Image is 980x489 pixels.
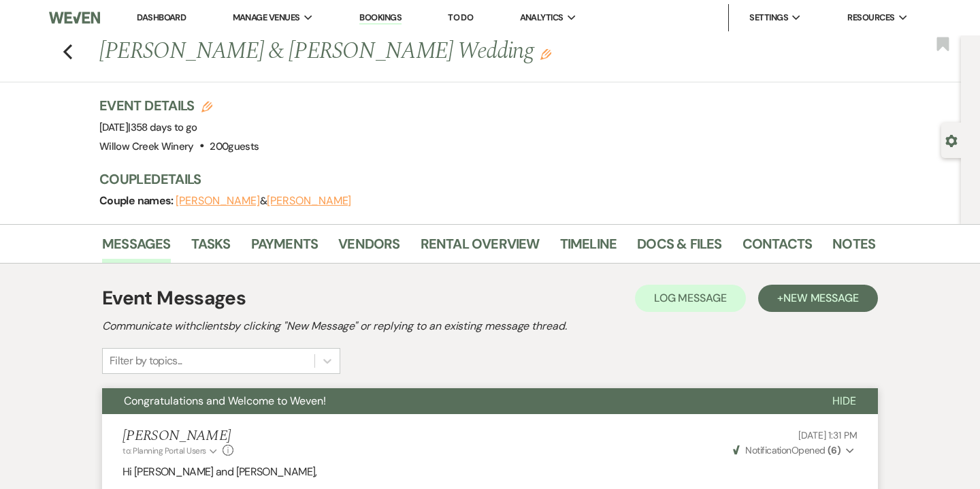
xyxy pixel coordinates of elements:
[176,195,260,206] button: [PERSON_NAME]
[233,11,300,25] span: Manage Venues
[832,233,875,263] a: Notes
[102,388,811,414] button: Congratulations and Welcome to Weven!
[102,233,171,263] a: Messages
[122,428,233,445] h5: [PERSON_NAME]
[251,233,318,263] a: Payments
[520,11,563,25] span: Analytics
[448,12,473,23] a: To Do
[122,464,317,479] span: Hi [PERSON_NAME] and [PERSON_NAME],
[99,35,709,68] h1: [PERSON_NAME] & [PERSON_NAME] Wedding
[99,96,259,115] h3: Event Details
[635,285,746,312] button: Log Message
[945,133,958,146] button: Open lead details
[359,12,402,25] a: Bookings
[540,48,551,60] button: Edit
[745,444,791,456] span: Notification
[122,445,219,457] button: to: Planning Portal Users
[131,121,197,134] span: 358 days to go
[191,233,231,263] a: Tasks
[137,12,186,23] a: Dashboard
[758,285,878,312] button: +New Message
[99,121,197,134] span: [DATE]
[749,11,788,25] span: Settings
[560,233,617,263] a: Timeline
[49,3,100,32] img: Weven Logo
[637,233,721,263] a: Docs & Files
[798,429,857,441] span: [DATE] 1:31 PM
[654,291,727,305] span: Log Message
[176,194,351,208] span: &
[128,121,197,134] span: |
[421,233,540,263] a: Rental Overview
[102,318,878,334] h2: Communicate with clients by clicking "New Message" or replying to an existing message thread.
[811,388,878,414] button: Hide
[733,444,840,456] span: Opened
[267,195,351,206] button: [PERSON_NAME]
[828,444,840,456] strong: ( 6 )
[124,394,326,408] span: Congratulations and Welcome to Weven!
[338,233,399,263] a: Vendors
[99,170,862,189] h3: Couple Details
[110,353,182,369] div: Filter by topics...
[102,284,246,313] h1: Event Messages
[832,394,856,408] span: Hide
[99,193,176,208] span: Couple names:
[731,443,857,458] button: NotificationOpened (6)
[210,140,259,153] span: 200 guests
[783,291,859,305] span: New Message
[742,233,813,263] a: Contacts
[122,445,206,456] span: to: Planning Portal Users
[847,11,894,25] span: Resources
[99,140,194,153] span: Willow Creek Winery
